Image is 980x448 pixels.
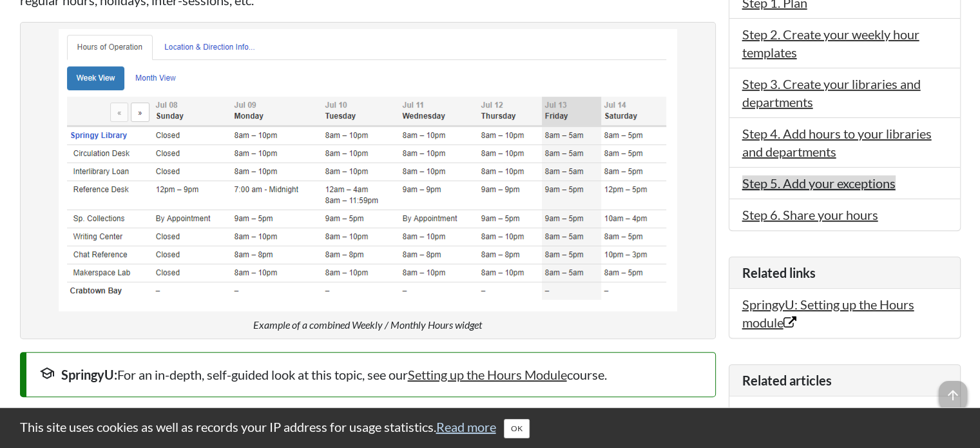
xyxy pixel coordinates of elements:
a: Step 2. Create your weekly hour templates [742,26,919,60]
a: Setting up the Hours Module [408,367,567,382]
strong: SpringyU: [61,367,117,382]
span: arrow_upward [939,381,967,409]
span: school [39,365,55,381]
div: This site uses cookies as well as records your IP address for usage statistics. [7,418,974,438]
a: Read more [436,419,496,434]
a: SpringyU: Setting up the Hours module [742,297,914,330]
a: Create and manage calendars in LibCal [742,404,918,438]
div: For an in-depth, self-guided look at this topic, see our course. [39,365,702,384]
span: Related links [742,265,816,280]
figcaption: Example of a combined Weekly / Monthly Hours widget [253,318,482,332]
a: Step 6. Share your hours [742,207,878,222]
img: Example of a combined Weekly / Monthly Hours widget [59,29,677,311]
a: Step 4. Add hours to your libraries and departments [742,126,932,159]
a: Step 5. Add your exceptions [742,175,896,191]
button: Close [504,419,530,438]
a: Step 3. Create your libraries and departments [742,76,921,110]
a: arrow_upward [939,382,967,398]
span: Related articles [742,373,832,388]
